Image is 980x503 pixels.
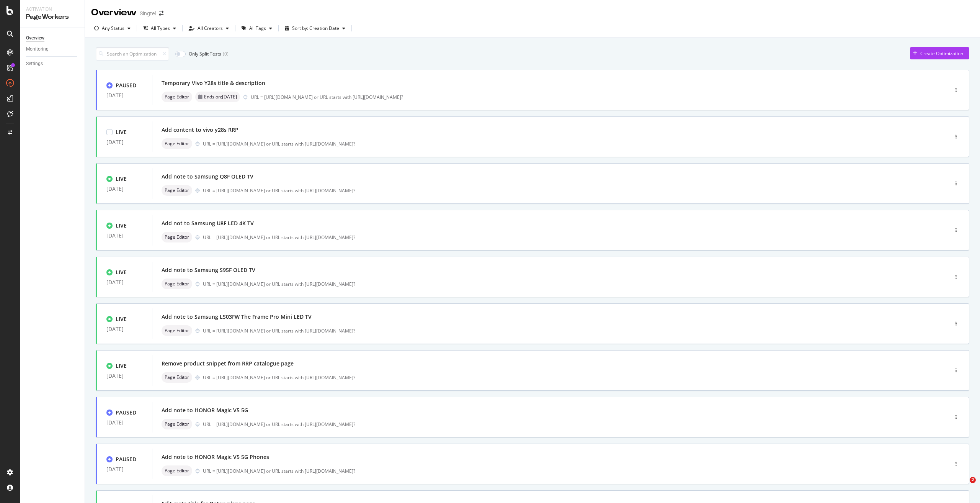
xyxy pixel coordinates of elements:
[203,281,916,287] div: URL = [URL][DOMAIN_NAME] or URL starts with [URL][DOMAIN_NAME]?
[910,47,969,59] button: Create Optimization
[920,50,963,57] div: Create Optimization
[116,362,127,370] div: LIVE
[140,10,156,17] div: Singtel
[26,45,49,53] div: Monitoring
[162,325,192,336] div: neutral label
[106,466,143,472] div: [DATE]
[165,141,189,146] span: Page Editor
[116,175,127,183] div: LIVE
[198,26,223,31] div: All Creators
[249,26,266,31] div: All Tags
[116,269,127,276] div: LIVE
[162,232,192,242] div: neutral label
[162,419,192,429] div: neutral label
[162,173,253,180] div: Add note to Samsung Q8F QLED TV
[106,233,143,239] div: [DATE]
[238,22,275,34] button: All Tags
[116,455,136,463] div: PAUSED
[162,372,192,383] div: neutral label
[195,92,240,102] div: neutral label
[165,188,189,193] span: Page Editor
[223,51,229,57] div: ( 0 )
[203,328,916,334] div: URL = [URL][DOMAIN_NAME] or URL starts with [URL][DOMAIN_NAME]?
[116,222,127,229] div: LIVE
[162,360,294,367] div: Remove product snippet from RRP catalogue page
[954,477,972,495] iframe: Intercom live chat
[203,374,916,381] div: URL = [URL][DOMAIN_NAME] or URL starts with [URL][DOMAIN_NAME]?
[116,82,136,89] div: PAUSED
[162,453,269,461] div: Add note to HONOR Magic V5 5G Phones
[91,22,134,34] button: Any Status
[165,235,189,239] span: Page Editor
[162,126,238,134] div: Add content to vivo y28s RRP
[162,313,312,321] div: Add note to Samsung LS03FW The Frame Pro Mini LED TV
[106,92,143,98] div: [DATE]
[151,26,170,31] div: All Types
[165,375,189,380] span: Page Editor
[26,34,44,42] div: Overview
[106,279,143,285] div: [DATE]
[106,186,143,192] div: [DATE]
[26,34,79,42] a: Overview
[251,94,916,100] div: URL = [URL][DOMAIN_NAME] or URL starts with [URL][DOMAIN_NAME]?
[106,326,143,332] div: [DATE]
[203,468,916,474] div: URL = [URL][DOMAIN_NAME] or URL starts with [URL][DOMAIN_NAME]?
[159,11,163,16] div: arrow-right-arrow-left
[203,421,916,428] div: URL = [URL][DOMAIN_NAME] or URL starts with [URL][DOMAIN_NAME]?
[204,95,237,99] span: Ends on: [DATE]
[162,279,192,289] div: neutral label
[140,22,179,34] button: All Types
[162,185,192,196] div: neutral label
[162,138,192,149] div: neutral label
[116,128,127,136] div: LIVE
[116,315,127,323] div: LIVE
[162,92,192,102] div: neutral label
[116,409,136,416] div: PAUSED
[165,95,189,99] span: Page Editor
[26,60,43,68] div: Settings
[26,60,79,68] a: Settings
[282,22,348,34] button: Sort by: Creation Date
[162,220,254,227] div: Add not to Samsung U8F LED 4K TV
[96,47,169,61] input: Search an Optimization
[162,465,192,476] div: neutral label
[106,419,143,426] div: [DATE]
[106,373,143,379] div: [DATE]
[26,45,79,53] a: Monitoring
[203,234,916,241] div: URL = [URL][DOMAIN_NAME] or URL starts with [URL][DOMAIN_NAME]?
[203,141,916,147] div: URL = [URL][DOMAIN_NAME] or URL starts with [URL][DOMAIN_NAME]?
[165,469,189,473] span: Page Editor
[91,6,137,19] div: Overview
[106,139,143,145] div: [DATE]
[970,477,976,483] span: 2
[186,22,232,34] button: All Creators
[165,422,189,426] span: Page Editor
[189,51,221,57] div: Only Split Tests
[203,187,916,194] div: URL = [URL][DOMAIN_NAME] or URL starts with [URL][DOMAIN_NAME]?
[162,79,265,87] div: Temporary Vivo Y28s title & description
[102,26,124,31] div: Any Status
[26,6,78,13] div: Activation
[165,328,189,333] span: Page Editor
[162,266,255,274] div: Add note to Samsung S95F OLED TV
[162,406,248,414] div: Add note to HONOR Magic V5 5G
[165,282,189,286] span: Page Editor
[26,13,78,21] div: PageWorkers
[292,26,339,31] div: Sort by: Creation Date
